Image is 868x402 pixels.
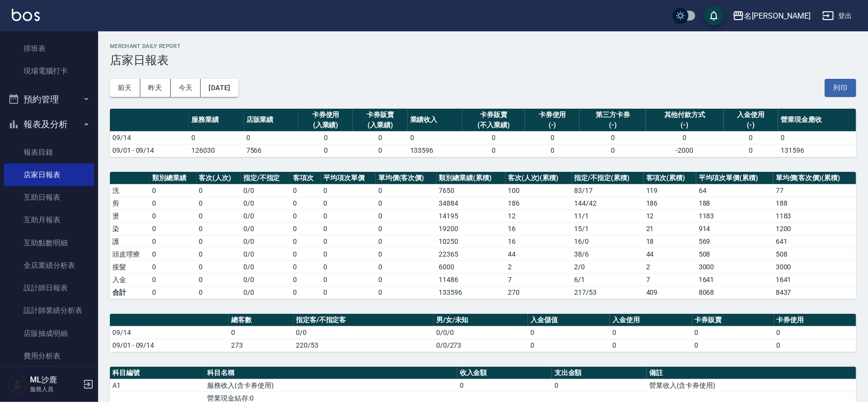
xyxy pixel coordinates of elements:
th: 指定客/不指定客 [293,314,434,327]
td: 0 [610,326,692,339]
td: 0 [376,222,437,235]
td: -2000 [646,144,724,157]
td: 0 [290,286,321,299]
td: 409 [644,286,696,299]
td: 0 [150,235,196,248]
td: 0 [525,144,579,157]
td: 270 [505,286,572,299]
td: 914 [696,222,773,235]
td: 1641 [773,273,856,286]
div: 卡券販賣 [465,110,523,120]
th: 支出金額 [552,367,647,379]
td: 0 [150,273,196,286]
th: 店販業績 [244,109,298,132]
td: 0 [290,184,321,197]
a: 設計師業績分析表 [4,299,94,322]
td: 0 [774,339,856,352]
td: 0 [196,273,240,286]
td: 77 [773,184,856,197]
td: 119 [644,184,696,197]
td: 1183 [773,210,856,222]
th: 業績收入 [408,109,462,132]
td: 0 [321,222,376,235]
div: (-) [582,120,643,130]
td: 0 [196,235,240,248]
td: 38 / 6 [572,248,644,260]
td: 2 [644,260,696,273]
td: 09/01 - 09/14 [110,339,229,352]
td: 126030 [189,144,243,157]
th: 總客數 [229,314,293,327]
td: 0 [290,260,321,273]
th: 營業現金應收 [778,109,856,132]
td: 0 [189,131,243,144]
td: 0 [408,131,462,144]
td: 83 / 17 [572,184,644,197]
td: 0 [376,235,437,248]
td: 0 [321,286,376,299]
div: 入金使用 [726,110,776,120]
td: 0 [579,131,646,144]
td: 12 [644,210,696,222]
th: 科目編號 [110,367,205,379]
td: 0 [290,210,321,222]
td: 273 [229,339,293,352]
td: 7 [644,273,696,286]
td: 144 / 42 [572,197,644,210]
td: 0 [376,184,437,197]
td: 09/01 - 09/14 [110,144,189,157]
td: 0 [150,260,196,273]
td: 0 [457,379,552,392]
td: 0 [196,286,240,299]
td: 0 [290,197,321,210]
td: 569 [696,235,773,248]
td: 44 [505,248,572,260]
td: 0 [692,339,774,352]
td: 0 [196,210,240,222]
th: 卡券販賣 [692,314,774,327]
a: 排班表 [4,37,94,60]
td: 0 / 0 [241,248,290,260]
td: 0 [290,222,321,235]
td: 0 [150,197,196,210]
td: 15 / 1 [572,222,644,235]
td: 護 [110,235,150,248]
td: 頭皮理療 [110,248,150,260]
td: 合計 [110,286,150,299]
a: 報表目錄 [4,141,94,164]
td: 營業收入(含卡券使用) [647,379,856,392]
td: 0 [774,326,856,339]
td: 188 [696,197,773,210]
td: 64 [696,184,773,197]
th: 平均項次單價 [321,172,376,185]
h3: 店家日報表 [110,53,856,67]
td: 0 [150,286,196,299]
td: 0 [353,131,407,144]
th: 男/女/未知 [434,314,528,327]
a: 費用分析表 [4,345,94,367]
table: a dense table [110,172,856,299]
td: 0 [150,210,196,222]
td: 3000 [696,260,773,273]
td: 剪 [110,197,150,210]
td: 0 [150,184,196,197]
td: 0 [724,144,778,157]
td: 11486 [437,273,505,286]
td: 服務收入(含卡券使用) [205,379,457,392]
td: 2 [505,260,572,273]
td: 0 [778,131,856,144]
td: A1 [110,379,205,392]
td: 131596 [778,144,856,157]
td: 0 [528,339,610,352]
th: 備註 [647,367,856,379]
a: 互助日報表 [4,186,94,209]
th: 單均價(客次價)(累積) [773,172,856,185]
td: 入金 [110,273,150,286]
td: 0 [290,235,321,248]
td: 0 [610,339,692,352]
td: 133596 [437,286,505,299]
td: 3000 [773,260,856,273]
th: 客項次(累積) [644,172,696,185]
td: 0 [724,131,778,144]
td: 0 / 0 [241,235,290,248]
